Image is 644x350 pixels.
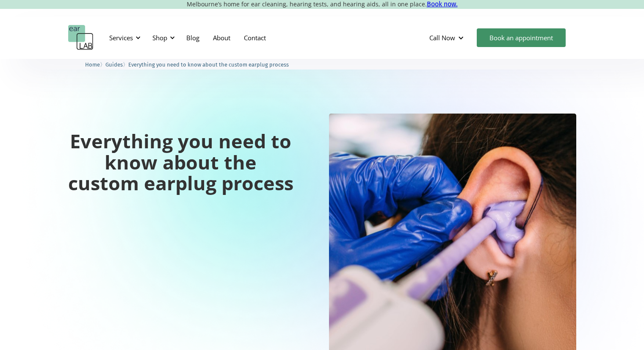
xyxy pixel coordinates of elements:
[147,25,177,50] div: Shop
[105,60,128,69] li: 〉
[68,25,94,50] a: home
[429,33,455,42] div: Call Now
[152,33,167,42] div: Shop
[85,60,100,68] a: Home
[85,61,100,68] span: Home
[68,131,293,194] h1: Everything you need to know about the custom earplug process
[105,60,123,68] a: Guides
[105,61,123,68] span: Guides
[85,60,105,69] li: 〉
[477,28,566,47] a: Book an appointment
[237,25,273,50] a: Contact
[128,61,289,68] span: Everything you need to know about the custom earplug process
[180,25,206,50] a: Blog
[206,25,237,50] a: About
[104,25,143,50] div: Services
[109,33,133,42] div: Services
[423,25,473,50] div: Call Now
[128,60,289,68] a: Everything you need to know about the custom earplug process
